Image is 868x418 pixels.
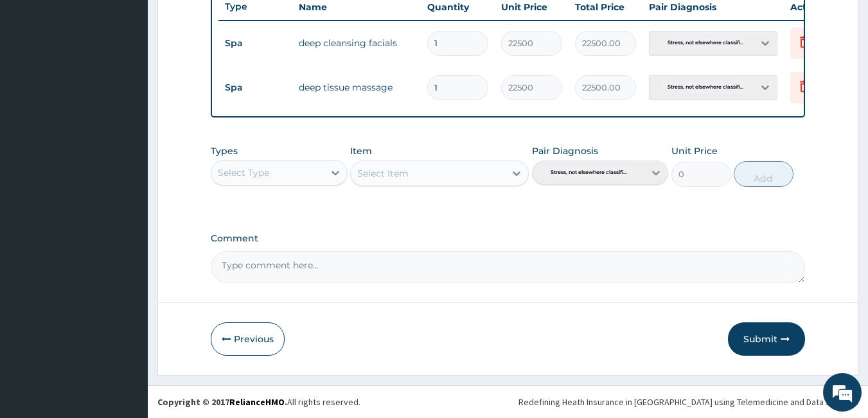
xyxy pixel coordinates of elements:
button: Add [734,161,793,187]
div: Minimize live chat window [211,6,242,37]
img: d_794563401_company_1708531726252_794563401 [24,64,52,96]
div: Chat with us now [67,72,216,89]
button: Submit [728,322,805,356]
label: Comment [211,233,806,244]
td: Spa [218,76,292,100]
span: We're online! [75,126,177,256]
textarea: Type your message and hit 'Enter' [6,280,245,325]
div: Select Type [218,166,269,179]
button: Previous [211,322,285,356]
label: Item [350,144,372,157]
label: Pair Diagnosis [532,144,598,157]
footer: All rights reserved. [148,385,868,418]
label: Unit Price [671,144,718,157]
td: deep tissue massage [292,74,421,100]
td: deep cleansing facials [292,30,421,56]
td: Spa [218,31,292,55]
a: RelianceHMO [229,396,285,408]
label: Types [211,146,238,157]
div: Redefining Heath Insurance in [GEOGRAPHIC_DATA] using Telemedicine and Data Science! [518,396,858,408]
strong: Copyright © 2017 . [157,396,287,408]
